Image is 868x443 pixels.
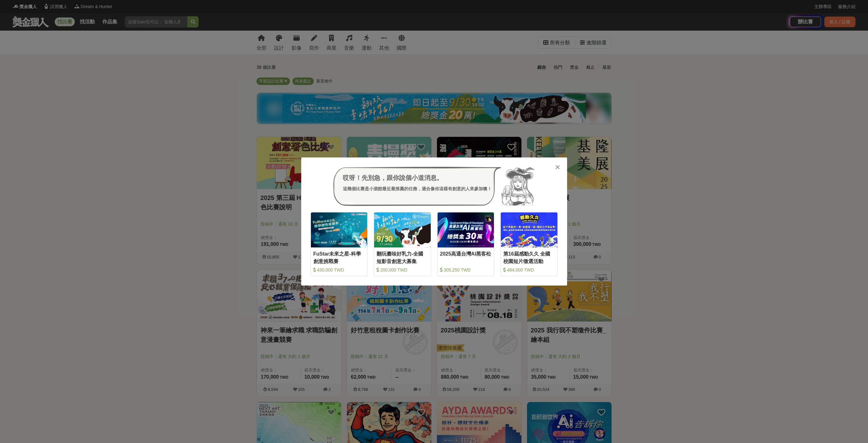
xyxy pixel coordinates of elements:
img: Cover Image [311,212,368,247]
img: Avatar [501,167,535,206]
div: 2025高通台灣AI黑客松 [440,250,492,264]
div: FuStar未來之星-科學創意挑戰賽 [313,250,365,264]
div: 200,000 TWD [377,267,428,273]
div: 第16屆感動久久 全國校園短片徵選活動 [503,250,555,264]
div: 484,000 TWD [503,267,555,273]
div: 翻玩臺味好乳力-全國短影音創意大募集 [377,250,428,264]
div: 哎呀！先別急，跟你說個小道消息。 [343,173,492,182]
a: Cover Image翻玩臺味好乳力-全國短影音創意大募集 200,000 TWD [374,212,431,276]
a: Cover Image2025高通台灣AI黑客松 305,250 TWD [437,212,495,276]
div: 430,000 TWD [313,267,365,273]
a: Cover Image第16屆感動久久 全國校園短片徵選活動 484,000 TWD [500,212,558,276]
img: Cover Image [438,212,494,247]
img: Cover Image [501,212,557,247]
div: 305,250 TWD [440,267,492,273]
img: Cover Image [374,212,431,247]
div: 這幾個比賽是小酒館最近最推薦的任務，適合像你這樣有創意的人來參加噢！ [343,186,492,192]
a: Cover ImageFuStar未來之星-科學創意挑戰賽 430,000 TWD [311,212,368,276]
